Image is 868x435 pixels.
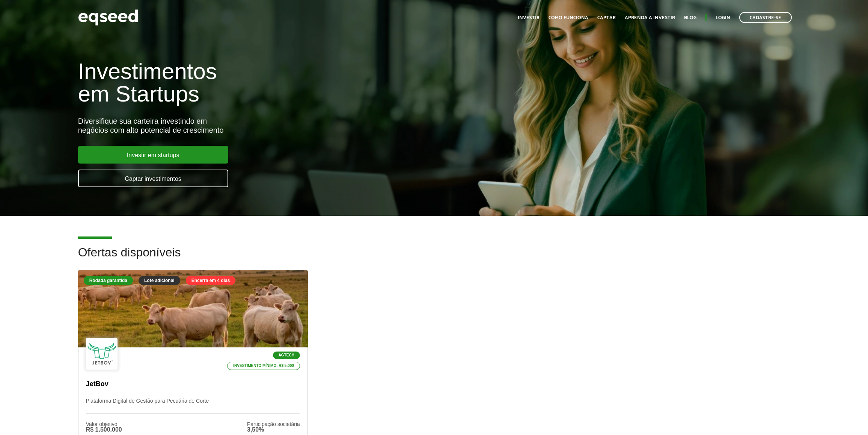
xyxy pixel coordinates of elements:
[139,276,180,285] div: Lote adicional
[78,146,228,164] a: Investir em startups
[247,427,300,433] div: 3,50%
[625,15,675,20] a: Aprenda a investir
[86,421,122,427] div: Valor objetivo
[684,15,696,20] a: Blog
[716,15,730,20] a: Login
[597,15,616,20] a: Captar
[86,380,300,388] p: JetBov
[78,117,501,135] div: Diversifique sua carteira investindo em negócios com alto potencial de crescimento
[273,352,300,359] p: Agtech
[86,427,122,433] div: R$ 1.500.000
[549,15,588,20] a: Como funciona
[739,12,792,23] a: Cadastre-se
[78,170,228,187] a: Captar investimentos
[78,246,790,270] h2: Ofertas disponíveis
[186,276,236,285] div: Encerra em 4 dias
[86,398,300,414] p: Plataforma Digital de Gestão para Pecuária de Corte
[78,60,501,105] h1: Investimentos em Startups
[518,15,539,20] a: Investir
[84,276,133,285] div: Rodada garantida
[227,362,300,370] p: Investimento mínimo: R$ 5.000
[247,421,300,427] div: Participação societária
[78,8,138,27] img: EqSeed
